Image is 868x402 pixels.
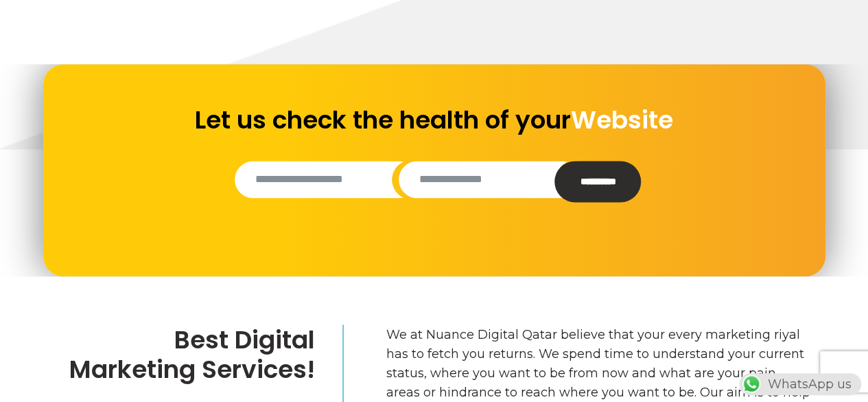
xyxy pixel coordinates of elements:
img: WhatsApp [740,373,762,395]
form: Contact form [50,105,819,234]
h2: Best Digital Marketing Services! [57,324,315,383]
span: Website [571,102,673,137]
div: WhatsApp us [739,373,861,395]
a: WhatsAppWhatsApp us [739,377,861,392]
h2: Let us check the health of your [188,105,680,135]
